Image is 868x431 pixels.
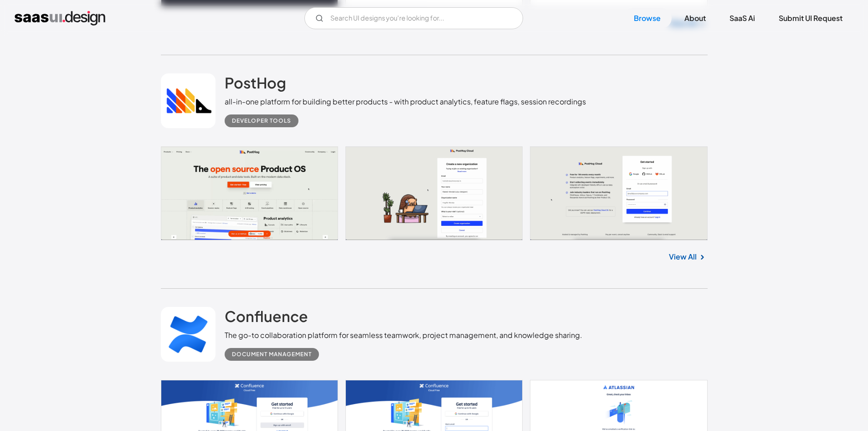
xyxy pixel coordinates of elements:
a: About [673,8,717,28]
div: The go-to collaboration platform for seamless teamwork, project management, and knowledge sharing. [225,330,582,341]
div: Developer tools [232,115,291,126]
a: Submit UI Request [768,8,853,28]
a: Confluence [225,307,308,330]
a: View All [669,251,697,262]
form: Email Form [304,7,523,29]
a: home [15,11,105,26]
a: PostHog [225,73,286,96]
div: all-in-one platform for building better products - with product analytics, feature flags, session... [225,96,586,107]
h2: Confluence [225,307,308,325]
a: SaaS Ai [719,8,766,28]
h2: PostHog [225,73,286,92]
a: Browse [623,8,672,28]
div: Document Management [232,349,312,360]
input: Search UI designs you're looking for... [304,7,523,29]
